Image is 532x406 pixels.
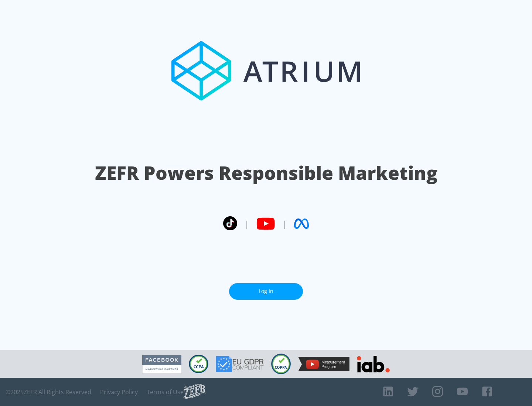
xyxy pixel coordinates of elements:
a: Privacy Policy [100,388,138,396]
img: GDPR Compliant [216,356,264,372]
span: | [282,218,287,229]
img: IAB [357,356,390,372]
h1: ZEFR Powers Responsible Marketing [95,160,437,186]
a: Terms of Use [147,388,184,396]
img: COPPA Compliant [271,354,291,374]
img: YouTube Measurement Program [298,357,349,371]
img: Facebook Marketing Partner [142,355,181,374]
span: © 2025 ZEFR All Rights Reserved [6,388,91,396]
span: | [245,218,249,229]
a: Log In [229,283,303,300]
img: CCPA Compliant [189,355,208,373]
